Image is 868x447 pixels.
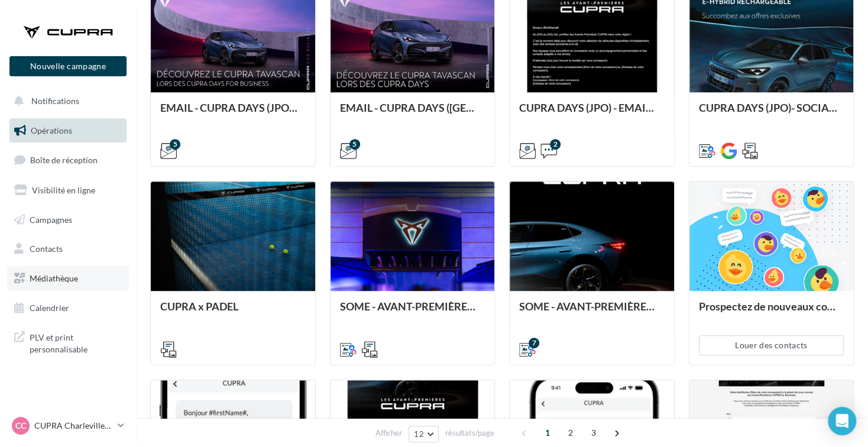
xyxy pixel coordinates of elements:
[7,118,129,143] a: Opérations
[7,237,129,261] a: Contacts
[170,139,180,150] div: 5
[31,125,72,135] span: Opérations
[519,102,665,125] div: CUPRA DAYS (JPO) - EMAIL + SMS
[584,423,603,442] span: 3
[375,427,402,439] span: Afficher
[31,96,79,106] span: Notifications
[349,139,360,150] div: 5
[699,102,844,125] div: CUPRA DAYS (JPO)- SOCIAL MEDIA
[7,325,129,359] a: PLV et print personnalisable
[699,335,844,355] button: Louer des contacts
[409,426,439,442] button: 12
[340,300,485,324] div: SOME - AVANT-PREMIÈRES CUPRA FOR BUSINESS (VENTES PRIVEES)
[414,429,424,439] span: 12
[160,102,306,125] div: EMAIL - CUPRA DAYS (JPO) Fleet Générique
[7,266,129,291] a: Médiathèque
[30,273,78,283] span: Médiathèque
[828,407,856,435] div: Open Intercom Messenger
[15,420,26,432] span: CC
[7,147,129,173] a: Boîte de réception
[30,155,98,165] span: Boîte de réception
[7,296,129,320] a: Calendrier
[34,420,113,432] p: CUPRA Charleville-[GEOGRAPHIC_DATA]
[9,56,127,76] button: Nouvelle campagne
[32,185,95,195] span: Visibilité en ligne
[30,214,72,224] span: Campagnes
[699,300,844,324] div: Prospectez de nouveaux contacts
[7,89,124,114] button: Notifications
[7,178,129,203] a: Visibilité en ligne
[445,427,494,439] span: résultats/page
[340,102,485,125] div: EMAIL - CUPRA DAYS ([GEOGRAPHIC_DATA]) Private Générique
[538,423,557,442] span: 1
[160,300,306,324] div: CUPRA x PADEL
[30,303,69,313] span: Calendrier
[30,329,122,355] span: PLV et print personnalisable
[519,300,665,324] div: SOME - AVANT-PREMIÈRES CUPRA PART (VENTES PRIVEES)
[30,244,63,254] span: Contacts
[7,208,129,232] a: Campagnes
[561,423,580,442] span: 2
[529,338,539,348] div: 7
[550,139,561,150] div: 2
[9,414,127,437] a: CC CUPRA Charleville-[GEOGRAPHIC_DATA]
